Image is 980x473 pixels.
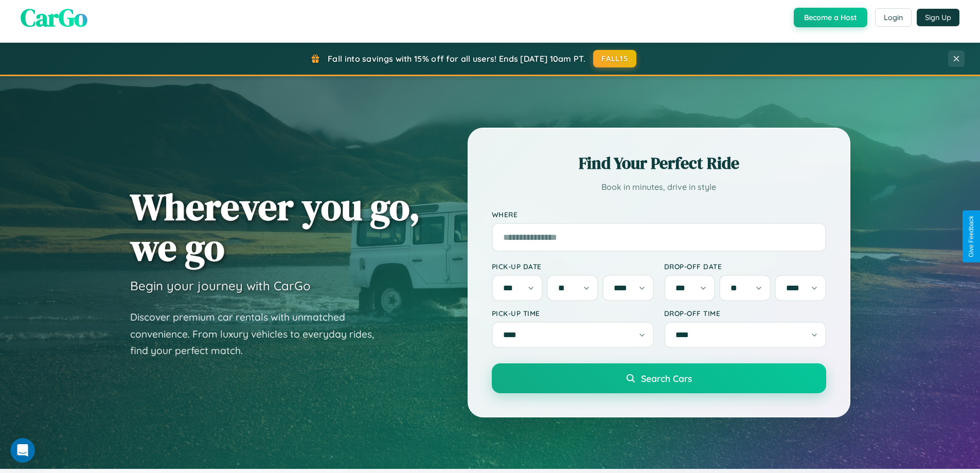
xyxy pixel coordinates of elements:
h3: Begin your journey with CarGo [130,278,311,293]
iframe: Intercom live chat [10,438,35,463]
h2: Find Your Perfect Ride [492,152,826,174]
span: Search Cars [641,373,692,384]
label: Pick-up Date [492,262,654,271]
button: Sign Up [917,9,959,26]
button: Search Cars [492,363,826,393]
h1: Wherever you go, we go [130,186,420,268]
button: Login [875,8,912,27]
label: Pick-up Time [492,309,654,318]
span: CarGo [21,1,87,34]
label: Drop-off Time [664,309,826,318]
button: FALL15 [593,50,636,67]
p: Discover premium car rentals with unmatched convenience. From luxury vehicles to everyday rides, ... [130,309,387,359]
span: Fall into savings with 15% off for all users! Ends [DATE] 10am PT. [328,54,585,64]
label: Where [492,210,826,219]
label: Drop-off Date [664,262,826,271]
div: Give Feedback [968,216,975,257]
button: Become a Host [794,8,867,27]
p: Book in minutes, drive in style [492,180,826,195]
